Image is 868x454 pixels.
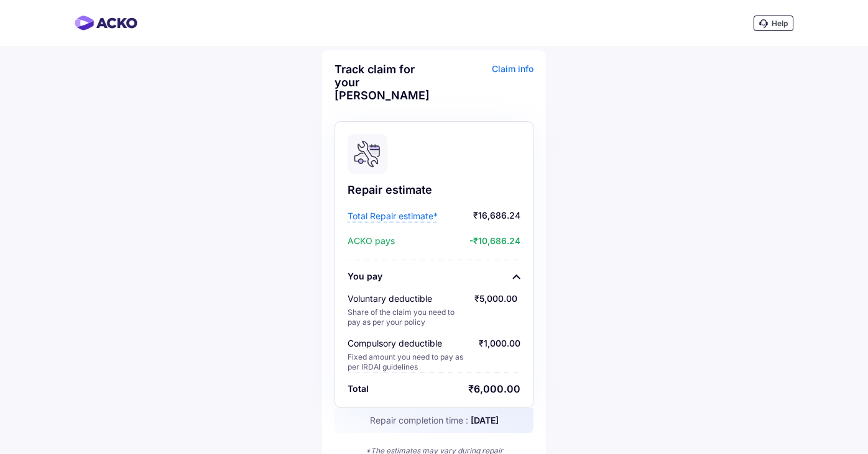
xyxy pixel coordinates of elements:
[474,293,517,304] span: ₹5,000.00
[348,307,469,327] div: Share of the claim you need to pay as per your policy
[479,337,520,372] div: ₹1,000.00
[441,210,520,222] span: ₹16,686.24
[468,383,520,395] div: ₹6,000.00
[348,293,469,305] div: Voluntary deductible
[772,19,788,28] span: Help
[348,383,369,395] div: Total
[75,16,137,30] img: horizontal-gradient.png
[335,63,431,102] div: Track claim for your [PERSON_NAME]
[437,63,533,111] div: Claim info
[335,408,533,433] div: Repair completion time :
[348,337,469,350] div: Compulsory deductible
[398,235,520,247] span: -₹10,686.24
[348,210,438,222] span: Total Repair estimate*
[348,270,382,283] div: You pay
[348,183,520,197] div: Repair estimate
[471,415,499,425] span: [DATE]
[348,352,469,372] div: Fixed amount you need to pay as per IRDAI guidelines
[348,235,395,247] span: ACKO pays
